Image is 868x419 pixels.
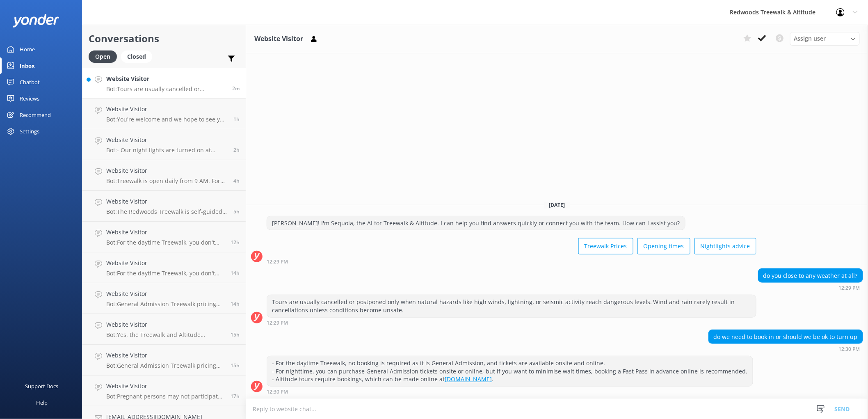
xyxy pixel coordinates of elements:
img: yonder-white-logo.png [12,14,59,27]
h4: Website Visitor [106,351,224,360]
p: Bot: The Redwoods Treewalk is self-guided and takes approximately 30-40 minutes to complete. [106,208,227,215]
div: [PERSON_NAME]! I'm Sequoia, the AI for Treewalk & Altitude. I can help you find answers quickly o... [267,216,685,230]
div: Sep 23 2025 12:29pm (UTC +12:00) Pacific/Auckland [267,320,756,325]
a: Website VisitorBot:Yes, the Treewalk and Altitude experiences are great all-weather activities. T... [82,314,246,345]
div: Recommend [20,107,51,123]
h4: Website Visitor [106,382,224,391]
p: Bot: - Our night lights are turned on at sunset, and the night walk starts 20 minutes thereafter.... [106,147,227,154]
p: Bot: Tours are usually cancelled or postponed only when natural hazards like high winds, lightnin... [106,85,226,93]
div: Reviews [20,90,39,107]
div: do we need to book in or should we be ok to turn up [709,330,863,344]
span: Sep 23 2025 12:29pm (UTC +12:00) Pacific/Auckland [232,85,240,92]
span: Sep 22 2025 09:39pm (UTC +12:00) Pacific/Auckland [231,300,240,307]
a: [DOMAIN_NAME] [445,375,492,383]
strong: 12:29 PM [267,259,288,264]
h4: Website Visitor [106,259,224,268]
h3: Website Visitor [254,34,303,44]
h4: Website Visitor [106,135,227,144]
span: Sep 23 2025 12:14am (UTC +12:00) Pacific/Auckland [231,239,240,246]
a: Website VisitorBot:- Our night lights are turned on at sunset, and the night walk starts 20 minut... [82,129,246,160]
p: Bot: For the daytime Treewalk, you don't need to book for exact dates and times as it is General ... [106,270,224,277]
div: Tours are usually cancelled or postponed only when natural hazards like high winds, lightning, or... [267,295,756,317]
a: Open [89,52,121,61]
div: Sep 23 2025 12:30pm (UTC +12:00) Pacific/Auckland [267,389,753,394]
button: Nightlights advice [694,238,756,254]
h4: Website Visitor [106,320,224,329]
div: Sep 23 2025 12:29pm (UTC +12:00) Pacific/Auckland [758,285,863,291]
p: Bot: Pregnant persons may not participate on Altitude, but they can participate on the Treewalk. ... [106,393,224,400]
span: Sep 22 2025 07:17pm (UTC +12:00) Pacific/Auckland [231,393,240,400]
a: Website VisitorBot:You're welcome and we hope to see you at [GEOGRAPHIC_DATA] & Altitude soon!1h [82,98,246,129]
div: Help [36,394,48,411]
div: Assign User [790,32,860,45]
div: Chatbot [20,74,40,90]
p: Bot: Treewalk is open daily from 9 AM. For last ticket sold times, please check our website FAQs ... [106,177,227,185]
p: Bot: Yes, the Treewalk and Altitude experiences are great all-weather activities. The forest is o... [106,331,224,339]
span: Sep 22 2025 09:08pm (UTC +12:00) Pacific/Auckland [231,331,240,338]
a: Website VisitorBot:For the daytime Treewalk, you don't need to book in advance as it is General A... [82,222,246,252]
h4: Website Visitor [106,105,227,114]
p: Bot: You're welcome and we hope to see you at [GEOGRAPHIC_DATA] & Altitude soon! [106,116,227,123]
h4: Website Visitor [106,197,227,206]
div: Inbox [20,57,35,74]
div: Settings [20,123,39,140]
strong: 12:29 PM [267,321,288,325]
span: Assign user [794,34,826,43]
p: Bot: General Admission Treewalk pricing starts at $42 for adults (16+ years) and $26 for children... [106,362,224,369]
strong: 12:29 PM [839,286,860,291]
div: Sep 23 2025 12:30pm (UTC +12:00) Pacific/Auckland [708,346,863,352]
a: Website VisitorBot:The Redwoods Treewalk is self-guided and takes approximately 30-40 minutes to ... [82,191,246,222]
span: Sep 23 2025 10:11am (UTC +12:00) Pacific/Auckland [233,147,240,153]
a: Website VisitorBot:General Admission Treewalk pricing starts at $42 for adults (16+ years) and $2... [82,283,246,314]
h4: Website Visitor [106,228,224,237]
strong: 12:30 PM [839,347,860,352]
button: Treewalk Prices [578,238,633,254]
span: [DATE] [544,201,570,208]
span: Sep 23 2025 07:26am (UTC +12:00) Pacific/Auckland [233,208,240,215]
h4: Website Visitor [106,74,226,83]
button: Opening times [637,238,690,254]
div: - For the daytime Treewalk, no booking is required as it is General Admission, and tickets are av... [267,356,753,386]
strong: 12:30 PM [267,389,288,394]
span: Sep 22 2025 09:56pm (UTC +12:00) Pacific/Auckland [231,270,240,277]
p: Bot: General Admission Treewalk pricing starts at $42 for adults (16+ years) and $26 for children... [106,300,224,308]
div: Support Docs [25,378,59,394]
a: Website VisitorBot:For the daytime Treewalk, you don't need to book for exact dates and times as ... [82,252,246,283]
a: Closed [121,52,156,61]
div: Home [20,41,35,57]
p: Bot: For the daytime Treewalk, you don't need to book in advance as it is General Admission, and ... [106,239,224,246]
a: Website VisitorBot:General Admission Treewalk pricing starts at $42 for adults (16+ years) and $2... [82,345,246,375]
h4: Website Visitor [106,289,224,298]
a: Website VisitorBot:Tours are usually cancelled or postponed only when natural hazards like high w... [82,68,246,98]
a: Website VisitorBot:Pregnant persons may not participate on Altitude, but they can participate on ... [82,375,246,406]
div: do you close to any weather at all? [758,269,863,283]
h4: Website Visitor [106,166,227,175]
div: Open [89,50,117,63]
span: Sep 23 2025 11:12am (UTC +12:00) Pacific/Auckland [233,116,240,123]
h2: Conversations [89,31,240,46]
div: Sep 23 2025 12:29pm (UTC +12:00) Pacific/Auckland [267,259,756,264]
span: Sep 23 2025 07:45am (UTC +12:00) Pacific/Auckland [233,177,240,184]
a: Website VisitorBot:Treewalk is open daily from 9 AM. For last ticket sold times, please check our... [82,160,246,191]
span: Sep 22 2025 08:51pm (UTC +12:00) Pacific/Auckland [231,362,240,369]
div: Closed [121,50,152,63]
